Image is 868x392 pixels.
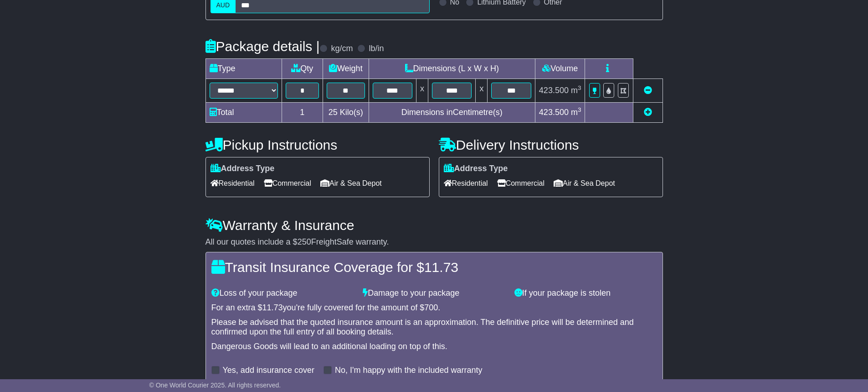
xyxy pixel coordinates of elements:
[329,108,338,117] span: 25
[476,79,488,103] td: x
[282,59,323,79] td: Qty
[211,342,657,352] div: Dangerous Goods will lead to an additional loading on top of this.
[510,288,662,298] div: If your package is stolen
[497,176,544,190] span: Commercial
[205,137,430,152] h4: Pickup Instructions
[358,288,510,298] div: Damage to your package
[207,288,359,298] div: Loss of your package
[149,382,281,389] span: © One World Courier 2025. All rights reserved.
[369,59,535,79] td: Dimensions (L x W x H)
[369,44,384,54] label: lb/in
[264,176,311,190] span: Commercial
[205,59,282,79] td: Type
[320,176,382,190] span: Air & Sea Depot
[205,39,320,54] h4: Package details |
[578,106,581,113] sup: 3
[539,108,569,117] span: 423.500
[205,218,663,233] h4: Warranty & Insurance
[211,176,255,190] span: Residential
[223,366,314,376] label: Yes, add insurance cover
[571,86,581,95] span: m
[444,176,488,190] span: Residential
[331,44,353,54] label: kg/cm
[262,303,283,312] span: 11.73
[424,260,458,275] span: 11.73
[644,86,652,95] a: Remove this item
[444,164,508,174] label: Address Type
[211,164,275,174] label: Address Type
[369,103,535,123] td: Dimensions in Centimetre(s)
[539,86,569,95] span: 423.500
[205,103,282,123] td: Total
[335,366,483,376] label: No, I'm happy with the included warranty
[571,108,581,117] span: m
[211,303,657,313] div: For an extra $ you're fully covered for the amount of $ .
[416,79,428,103] td: x
[578,84,581,91] sup: 3
[535,59,585,79] td: Volume
[554,176,615,190] span: Air & Sea Depot
[644,108,652,117] a: Add new item
[439,137,663,152] h4: Delivery Instructions
[298,237,311,246] span: 250
[211,260,657,275] h4: Transit Insurance Coverage for $
[323,103,369,123] td: Kilo(s)
[205,237,663,247] div: All our quotes include a $ FreightSafe warranty.
[424,303,438,312] span: 700
[282,103,323,123] td: 1
[323,59,369,79] td: Weight
[211,318,657,337] div: Please be advised that the quoted insurance amount is an approximation. The definitive price will...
